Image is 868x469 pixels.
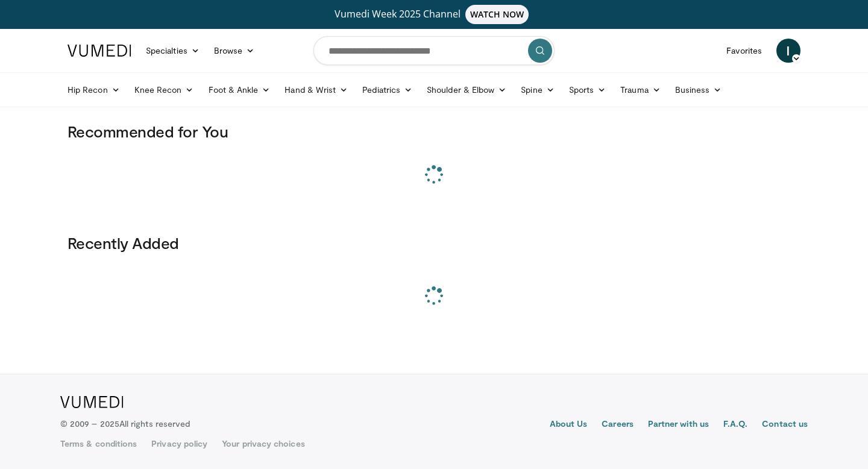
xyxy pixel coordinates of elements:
[602,418,634,432] a: Careers
[277,78,355,102] a: Hand & Wrist
[68,45,131,57] img: VuMedi Logo
[151,438,207,450] a: Privacy policy
[550,418,588,432] a: About Us
[562,78,614,102] a: Sports
[139,39,207,63] a: Specialties
[68,122,800,141] h3: Recommended for You
[119,418,190,429] span: All rights reserved
[60,438,137,450] a: Terms & conditions
[313,36,555,65] input: Search topics, interventions
[68,233,800,253] h3: Recently Added
[201,78,278,102] a: Foot & Ankle
[127,78,201,102] a: Knee Recon
[648,418,709,432] a: Partner with us
[723,418,747,432] a: F.A.Q.
[60,418,190,430] p: © 2009 – 2025
[420,78,514,102] a: Shoulder & Elbow
[222,438,304,450] a: Your privacy choices
[69,5,799,24] a: Vumedi Week 2025 ChannelWATCH NOW
[355,78,420,102] a: Pediatrics
[613,78,668,102] a: Trauma
[465,5,529,24] span: WATCH NOW
[60,396,124,408] img: VuMedi Logo
[60,78,127,102] a: Hip Recon
[762,418,808,432] a: Contact us
[514,78,561,102] a: Spine
[719,39,769,63] a: Favorites
[668,78,729,102] a: Business
[207,39,262,63] a: Browse
[776,39,800,63] a: I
